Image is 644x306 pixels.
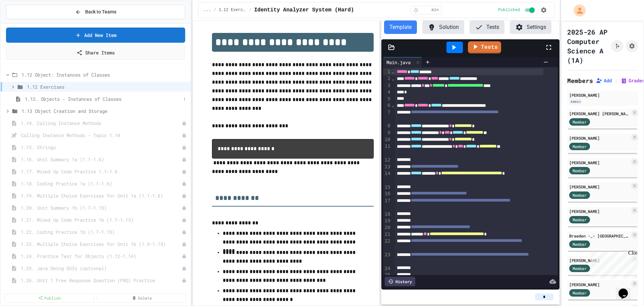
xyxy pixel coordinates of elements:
div: 14 [383,170,391,184]
div: 25 [383,272,391,278]
div: 3 [383,82,391,89]
a: Delete [97,293,186,303]
div: Main.java [383,57,422,67]
div: 24 [383,265,391,272]
div: [PERSON_NAME] [569,281,630,288]
div: Chat with us now!Close [3,3,46,43]
div: [PERSON_NAME] [569,257,630,263]
span: 1.25. Java Swing GUIs (optional) [21,265,182,272]
div: Unpublished [182,169,186,174]
span: 1.13 Object Creation and Storage [21,107,188,115]
span: / [249,7,251,13]
span: Fold line [391,102,395,108]
div: Unpublished [182,181,186,186]
h2: Members [567,76,593,85]
div: [PERSON_NAME] [569,160,630,166]
span: 1.17. Mixed Up Code Practice 1.1-1.6 [21,168,182,175]
div: 16 [383,190,391,197]
span: min [432,7,439,13]
a: Publish [5,293,94,303]
iframe: chat widget [616,279,637,299]
div: 11 [383,143,391,157]
div: [PERSON_NAME] [569,92,636,98]
div: Unpublished [182,145,186,150]
div: 19 [383,218,391,224]
div: Unpublished [182,230,186,234]
button: Back to Teams [6,5,185,19]
div: [PERSON_NAME] [569,135,630,141]
button: Add [596,77,612,84]
div: 17 [383,198,391,211]
span: 1.14. Calling Instance Methods [21,120,182,127]
span: Member [573,290,587,296]
div: 12 [383,157,391,164]
span: Fold line [391,76,395,81]
div: Unpublished [182,278,186,283]
span: Member [573,119,587,125]
div: 7 [383,109,391,123]
div: 22 [383,238,391,252]
div: Braeden -_- [GEOGRAPHIC_DATA] [569,233,630,239]
span: | [614,77,618,85]
span: 1.22. Coding Practice 1b (1.7-1.15) [21,228,182,235]
div: Admin [569,99,582,104]
div: Unpublished [182,206,186,210]
button: Tests [470,20,504,34]
span: 1.15. Strings [21,144,182,151]
span: 1.12 Object: Instances of Classes [21,71,188,78]
span: Published [498,7,520,13]
span: Back to Teams [85,8,116,15]
span: Member [573,168,587,174]
div: 18 [383,211,391,218]
div: [PERSON_NAME] [PERSON_NAME] [569,111,630,117]
span: Identity Analyzer System (Hard) [254,6,354,14]
div: [PERSON_NAME] [569,208,630,214]
div: Unpublished [182,133,186,138]
span: 1.23. Multiple Choice Exercises for Unit 1b (1.9-1.15) [21,241,182,248]
div: Unpublished [182,242,186,247]
div: 13 [383,164,391,170]
div: 9 [383,130,391,136]
button: Solution [422,20,464,34]
a: Add New Item [6,28,185,43]
span: 1.20. Unit Summary 1b (1.7-1.15) [21,204,182,211]
span: 1.19. Multiple Choice Exercises for Unit 1a (1.1-1.6) [21,192,182,199]
span: 1.21. Mixed Up Code Practice 1b (1.7-1.15) [21,216,182,223]
div: My Account [567,3,587,18]
span: Member [573,192,587,198]
h1: 2025-26 AP Computer Science A (1A) [567,27,608,65]
span: Fold line [391,69,395,74]
div: Main.java [383,59,414,66]
div: Unpublished [182,254,186,259]
span: ... [204,7,211,13]
button: More options [181,96,188,102]
button: Click to see fork details [611,40,623,52]
div: 4 [383,89,391,96]
span: 1.12 Exercises [219,7,246,13]
button: Assignment Settings [626,40,638,52]
a: Tests [468,41,501,53]
span: 1.12 Exercises [27,83,188,90]
div: 23 [383,252,391,265]
div: Unpublished [182,157,186,162]
div: 10 [383,136,391,143]
div: 6 [383,102,391,109]
span: Member [573,265,587,271]
div: 8 [383,123,391,129]
span: Member [573,241,587,247]
span: 1.18. Coding Practice 1a (1.1-1.6) [21,180,182,187]
button: Template [384,20,417,34]
button: Settings [510,20,551,34]
span: / [214,7,216,13]
span: 1.24. Practice Test for Objects (1.12-1.14) [21,253,182,260]
a: Share Items [6,45,185,60]
div: 5 [383,96,391,102]
div: 1 [383,69,391,75]
span: Member [573,217,587,223]
div: 15 [383,184,391,191]
div: [PERSON_NAME] [569,184,630,190]
div: History [385,277,415,286]
div: 20 [383,224,391,231]
div: Unpublished [182,121,186,126]
span: Calling Instance Methods - Topic 1.14 [21,132,182,139]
